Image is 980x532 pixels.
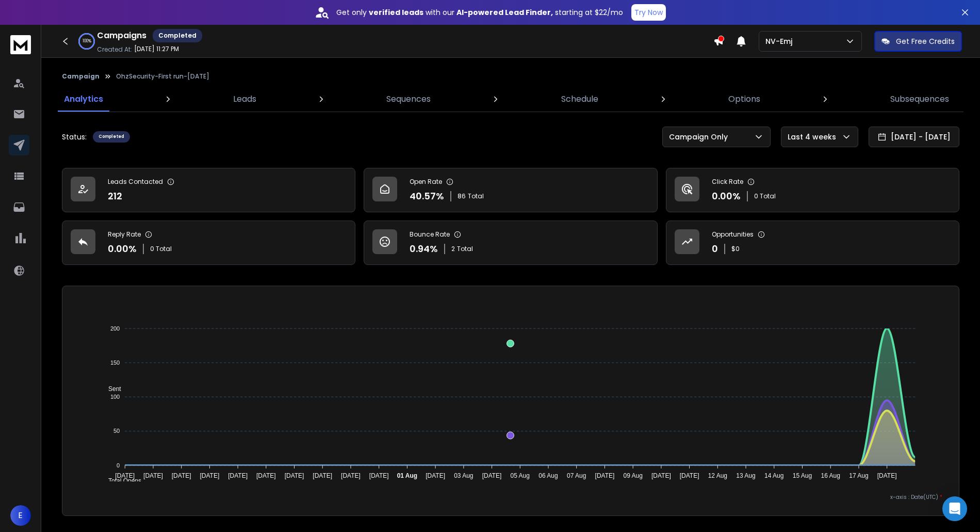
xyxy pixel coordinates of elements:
[113,428,120,434] tspan: 50
[79,493,942,501] p: x-axis : Date(UTC)
[233,93,256,105] p: Leads
[754,192,776,200] p: 0 Total
[457,245,473,253] span: Total
[869,127,959,147] button: [DATE] - [DATE]
[561,93,598,105] p: Schedule
[793,472,812,479] tspan: 15 Aug
[62,168,355,212] a: Leads Contacted212
[64,93,103,105] p: Analytics
[108,178,163,186] p: Leads Contacted
[153,29,202,42] div: Completed
[110,394,120,400] tspan: 100
[108,189,122,204] p: 212
[228,472,248,479] tspan: [DATE]
[110,359,120,366] tspan: 150
[410,178,442,186] p: Open Rate
[227,87,263,112] a: Leads
[634,7,663,18] p: Try Now
[567,472,586,479] tspan: 07 Aug
[595,472,615,479] tspan: [DATE]
[728,93,760,105] p: Options
[737,472,756,479] tspan: 13 Aug
[942,496,967,521] div: Open Intercom Messenger
[712,242,718,256] p: 0
[150,245,172,253] p: 0 Total
[101,385,121,393] span: Sent
[426,472,446,479] tspan: [DATE]
[369,7,423,18] strong: verified leads
[731,245,740,253] p: $ 0
[850,472,869,479] tspan: 17 Aug
[884,87,955,112] a: Subsequences
[200,472,220,479] tspan: [DATE]
[83,38,91,44] p: 100 %
[58,87,109,112] a: Analytics
[369,472,389,479] tspan: [DATE]
[631,4,666,21] button: Try Now
[896,36,955,46] p: Get Free Credits
[93,131,130,143] div: Completed
[877,472,897,479] tspan: [DATE]
[10,505,31,526] button: E
[456,7,553,18] strong: AI-powered Lead Finder,
[708,472,727,479] tspan: 12 Aug
[539,472,558,479] tspan: 06 Aug
[110,325,120,332] tspan: 200
[712,230,754,239] p: Opportunities
[10,35,31,54] img: logo
[410,230,450,239] p: Bounce Rate
[666,168,959,212] a: Click Rate0.00%0 Total
[511,472,530,479] tspan: 05 Aug
[62,221,355,265] a: Reply Rate0.00%0 Total
[482,472,502,479] tspan: [DATE]
[116,72,209,81] p: OhzSecurity-First run-[DATE]
[410,242,438,256] p: 0.94 %
[890,93,949,105] p: Subsequences
[101,477,141,484] span: Total Opens
[285,472,304,479] tspan: [DATE]
[386,93,431,105] p: Sequences
[256,472,276,479] tspan: [DATE]
[364,221,657,265] a: Bounce Rate0.94%2Total
[666,221,959,265] a: Opportunities0$0
[788,132,840,142] p: Last 4 weeks
[651,472,671,479] tspan: [DATE]
[712,189,741,204] p: 0.00 %
[680,472,699,479] tspan: [DATE]
[874,31,962,52] button: Get Free Credits
[722,87,766,112] a: Options
[624,472,643,479] tspan: 09 Aug
[765,36,796,46] p: NV-Emj
[134,45,179,53] p: [DATE] 11:27 PM
[336,7,623,18] p: Get only with our starting at $22/mo
[143,472,163,479] tspan: [DATE]
[108,242,137,256] p: 0.00 %
[669,132,732,142] p: Campaign Only
[117,462,120,468] tspan: 0
[454,472,473,479] tspan: 03 Aug
[468,192,484,200] span: Total
[458,192,466,200] span: 86
[410,189,444,204] p: 40.57 %
[341,472,361,479] tspan: [DATE]
[62,132,87,142] p: Status:
[364,168,657,212] a: Open Rate40.57%86Total
[451,245,455,253] span: 2
[555,87,605,112] a: Schedule
[380,87,437,112] a: Sequences
[108,230,141,239] p: Reply Rate
[62,72,100,81] button: Campaign
[97,45,132,54] p: Created At:
[97,29,146,42] h1: Campaigns
[764,472,783,479] tspan: 14 Aug
[116,472,135,479] tspan: [DATE]
[397,472,418,479] tspan: 01 Aug
[313,472,333,479] tspan: [DATE]
[712,178,743,186] p: Click Rate
[821,472,840,479] tspan: 16 Aug
[172,472,191,479] tspan: [DATE]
